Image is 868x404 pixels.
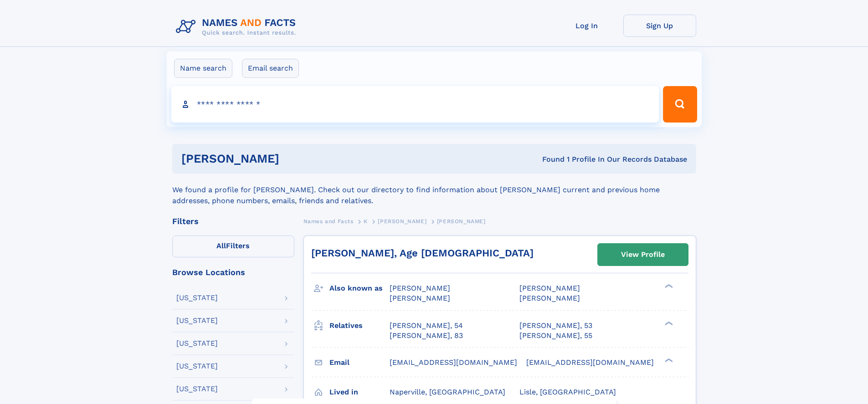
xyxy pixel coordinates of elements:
div: [US_STATE] [176,363,218,370]
h1: [PERSON_NAME] [181,153,411,164]
div: [US_STATE] [176,294,218,302]
span: Naperville, [GEOGRAPHIC_DATA] [390,388,505,396]
span: All [216,241,226,250]
a: [PERSON_NAME], 54 [390,321,463,331]
div: Filters [172,217,294,225]
span: [PERSON_NAME] [378,218,426,225]
a: Sign Up [623,15,696,37]
div: ❯ [663,320,673,326]
span: [PERSON_NAME] [390,284,450,292]
button: Search Button [663,86,697,123]
div: ❯ [663,283,673,289]
label: Filters [172,235,294,257]
a: Log In [550,15,623,37]
div: We found a profile for [PERSON_NAME]. Check out our directory to find information about [PERSON_N... [172,174,696,206]
a: K [364,215,368,227]
h3: Also known as [329,281,390,296]
div: [US_STATE] [176,340,218,347]
label: Email search [242,59,299,78]
a: Names and Facts [303,215,354,227]
span: [EMAIL_ADDRESS][DOMAIN_NAME] [526,358,654,367]
label: Name search [174,59,232,78]
span: [PERSON_NAME] [519,284,580,292]
div: [US_STATE] [176,317,218,324]
span: Lisle, [GEOGRAPHIC_DATA] [519,388,616,396]
a: [PERSON_NAME], 53 [519,321,592,331]
div: View Profile [621,244,665,265]
span: [EMAIL_ADDRESS][DOMAIN_NAME] [390,358,517,367]
img: Logo Names and Facts [172,15,303,39]
h3: Relatives [329,318,390,333]
span: [PERSON_NAME] [390,294,450,302]
a: [PERSON_NAME], 55 [519,331,592,341]
a: [PERSON_NAME] [378,215,426,227]
div: Found 1 Profile In Our Records Database [411,154,687,164]
div: Browse Locations [172,268,294,276]
input: search input [171,86,659,123]
span: [PERSON_NAME] [519,294,580,302]
a: View Profile [598,244,688,266]
span: K [364,218,368,225]
div: [US_STATE] [176,385,218,393]
span: [PERSON_NAME] [437,218,486,225]
h3: Lived in [329,384,390,400]
h3: Email [329,355,390,370]
div: ❯ [663,357,673,363]
a: [PERSON_NAME], 83 [390,331,463,341]
a: [PERSON_NAME], Age [DEMOGRAPHIC_DATA] [311,247,534,259]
